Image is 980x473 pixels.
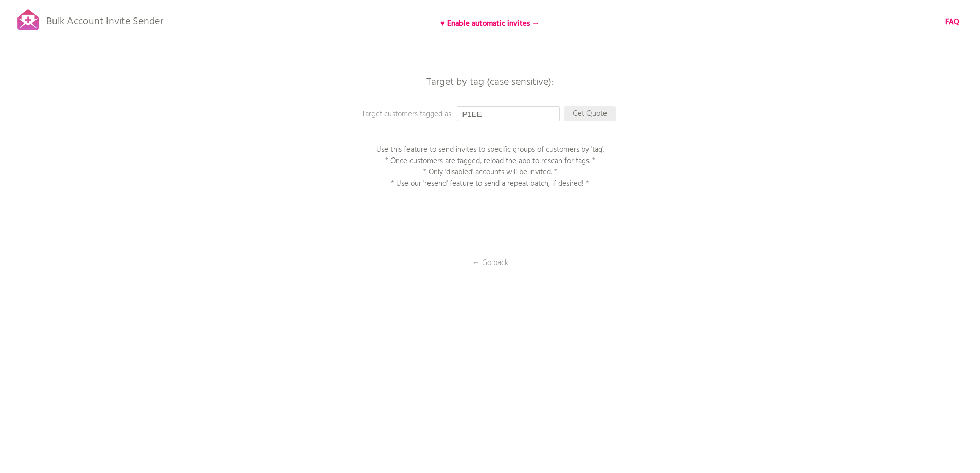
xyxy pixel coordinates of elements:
b: ♥ Enable automatic invites → [440,17,540,30]
p: Get Quote [564,106,616,121]
a: FAQ [945,16,959,28]
b: FAQ [945,16,959,28]
p: Target customers tagged as [362,109,567,120]
p: Bulk Account Invite Sender [46,6,163,32]
p: Target by tag (case sensitive): [336,77,645,87]
p: ← Go back [439,257,542,269]
input: Enter a tag... [457,106,560,121]
p: Use this feature to send invites to specific groups of customers by 'tag'. * Once customers are t... [362,144,619,189]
